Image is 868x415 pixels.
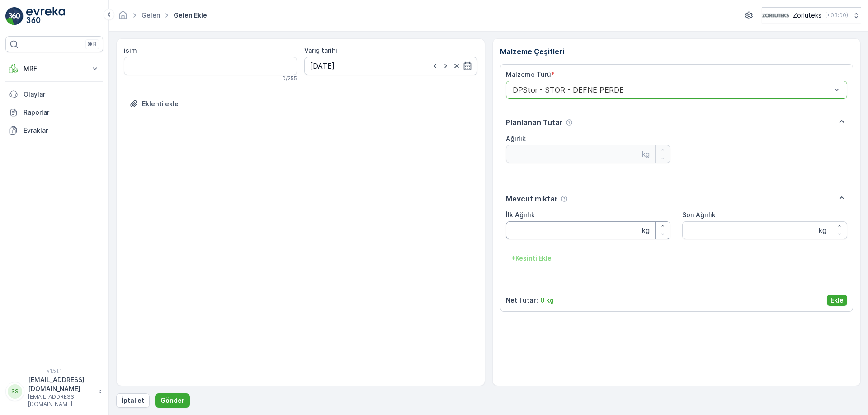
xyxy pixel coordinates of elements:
button: İptal et [116,393,150,408]
button: Dosya Yükle [124,97,184,111]
p: Evraklar [24,126,99,135]
label: İlk Ağırlık [506,211,535,219]
p: ⌘B [88,41,97,48]
p: 0 / 255 [282,75,297,82]
p: kg [642,149,650,159]
p: Eklenti ekle [142,99,179,108]
p: [EMAIL_ADDRESS][DOMAIN_NAME] [28,375,94,393]
span: v 1.51.1 [5,368,103,373]
a: Olaylar [5,85,103,103]
a: Raporlar [5,103,103,121]
p: Planlanan Tutar [506,117,563,128]
p: İptal et [122,396,144,405]
img: 6-1-9-3_wQBzyll.png [762,10,789,20]
label: isim [124,47,137,54]
p: Mevcut miktar [506,193,558,204]
p: Gönder [160,396,184,405]
div: Yardım Araç İkonu [566,119,573,126]
input: dd/mm/yyyy [304,57,477,75]
div: SS [8,384,22,399]
button: MRF [5,60,103,78]
p: [EMAIL_ADDRESS][DOMAIN_NAME] [28,393,94,408]
p: 0 kg [540,296,554,305]
label: Varış tarihi [304,47,337,54]
label: Ağırlık [506,135,526,142]
img: logo [5,7,24,25]
p: Raporlar [24,108,99,117]
button: Zorluteks(+03:00) [762,7,861,23]
p: Malzeme Çeşitleri [500,46,854,57]
a: Gelen [142,11,160,19]
div: Yardım Araç İkonu [561,195,568,202]
p: + Kesinti Ekle [511,254,552,263]
button: Gönder [155,393,190,408]
p: Zorluteks [793,11,821,20]
p: Ekle [830,296,844,305]
p: Net Tutar : [506,296,538,305]
label: Malzeme Türü [506,70,551,78]
p: ( +03:00 ) [825,12,848,19]
label: Son Ağırlık [682,211,716,219]
img: logo_light-DOdMpM7g.png [26,7,65,25]
a: Evraklar [5,121,103,140]
button: SS[EMAIL_ADDRESS][DOMAIN_NAME][EMAIL_ADDRESS][DOMAIN_NAME] [5,375,103,408]
p: kg [642,225,650,236]
button: +Kesinti Ekle [506,251,557,266]
p: MRF [24,64,85,73]
p: kg [819,225,826,236]
p: Olaylar [24,90,99,99]
span: Gelen ekle [172,11,209,20]
button: Ekle [827,295,847,306]
a: Ana Sayfa [118,14,128,21]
